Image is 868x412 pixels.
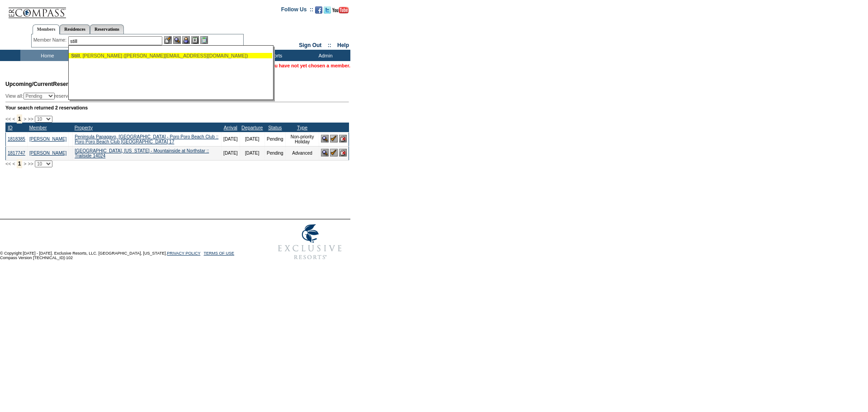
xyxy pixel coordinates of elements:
[298,50,350,61] td: Admin
[330,135,338,142] img: Confirm Reservation
[330,149,338,156] img: Confirm Reservation
[24,116,26,122] span: >
[12,161,15,166] span: <
[5,116,11,122] span: <<
[339,135,347,142] img: Cancel Reservation
[33,24,60,34] a: Members
[241,125,263,130] a: Departure
[240,146,264,160] td: [DATE]
[297,125,307,130] a: Type
[17,159,23,168] span: 1
[321,149,329,156] img: View Reservation
[75,125,93,130] a: Property
[75,134,218,144] a: Peninsula Papagayo, [GEOGRAPHIC_DATA] - Poro Poro Beach Club :: Poro Poro Beach Club [GEOGRAPHIC_...
[29,151,66,156] a: [PERSON_NAME]
[339,149,347,156] img: Cancel Reservation
[191,36,199,44] img: Reservations
[269,63,350,68] span: You have not yet chosen a member.
[5,161,11,166] span: <<
[324,6,331,14] img: Follow us on Twitter
[315,6,322,14] img: Become our fan on Facebook
[332,7,349,14] img: Subscribe to our YouTube Channel
[285,146,319,160] td: Advanced
[164,36,172,44] img: b_edit.gif
[240,132,264,146] td: [DATE]
[28,161,33,166] span: >>
[29,137,66,142] a: [PERSON_NAME]
[8,137,25,142] a: 1818385
[5,93,230,99] div: View all: reservations owned by:
[204,251,235,256] a: TERMS OF USE
[60,24,90,34] a: Residences
[222,132,240,146] td: [DATE]
[17,114,23,123] span: 1
[12,116,15,122] span: <
[29,125,47,130] a: Member
[5,105,349,110] div: Your search returned 2 reservations
[281,5,313,16] td: Follow Us ::
[182,36,190,44] img: Impersonate
[269,219,350,265] img: Exclusive Resorts
[222,146,240,160] td: [DATE]
[200,36,208,44] img: b_calculator.gif
[264,146,285,160] td: Pending
[8,151,25,156] a: 1817747
[337,42,349,48] a: Help
[224,125,237,130] a: Arrival
[28,116,33,122] span: >>
[332,9,349,14] a: Subscribe to our YouTube Channel
[299,42,321,48] a: Sign Out
[5,81,53,87] span: Upcoming/Current
[285,132,319,146] td: Non-priority Holiday
[5,81,87,87] span: Reservations
[268,125,282,130] a: Status
[264,132,285,146] td: Pending
[33,36,68,44] div: Member Name:
[71,53,270,58] div: , [PERSON_NAME] ([PERSON_NAME][EMAIL_ADDRESS][DOMAIN_NAME])
[315,9,322,14] a: Become our fan on Facebook
[328,42,331,48] span: ::
[321,135,329,142] img: View Reservation
[75,148,209,158] a: [GEOGRAPHIC_DATA], [US_STATE] - Mountainside at Northstar :: Trailside 14024
[173,36,181,44] img: View
[90,24,124,34] a: Reservations
[20,50,72,61] td: Home
[24,161,26,166] span: >
[324,9,331,14] a: Follow us on Twitter
[8,125,13,130] a: ID
[71,53,80,58] span: Still
[167,251,200,256] a: PRIVACY POLICY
